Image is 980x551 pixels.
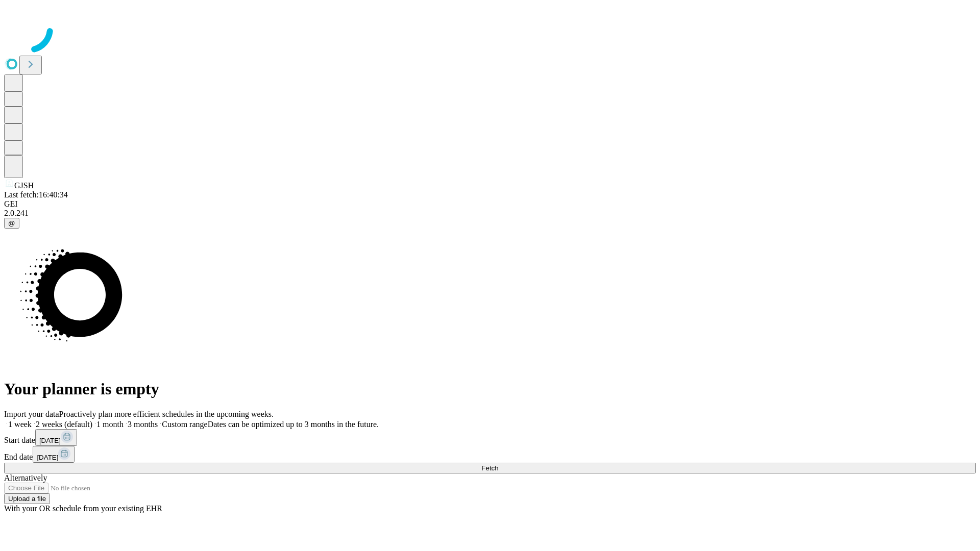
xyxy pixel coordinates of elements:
[59,410,274,418] span: Proactively plan more efficient schedules in the upcoming weeks.
[4,218,19,229] button: @
[4,493,50,504] button: Upload a file
[481,464,498,472] span: Fetch
[8,420,32,429] span: 1 week
[39,437,61,444] span: [DATE]
[33,446,75,463] button: [DATE]
[128,420,158,429] span: 3 months
[4,429,976,446] div: Start date
[36,420,92,429] span: 2 weeks (default)
[4,190,68,199] span: Last fetch: 16:40:34
[35,429,77,446] button: [DATE]
[4,446,976,463] div: End date
[37,454,58,461] span: [DATE]
[96,420,124,429] span: 1 month
[4,199,976,209] div: GEI
[4,209,976,218] div: 2.0.241
[208,420,379,429] span: Dates can be optimized up to 3 months in the future.
[4,463,976,473] button: Fetch
[162,420,207,429] span: Custom range
[8,219,15,227] span: @
[4,504,162,513] span: With your OR schedule from your existing EHR
[4,473,47,482] span: Alternatively
[4,380,976,398] h1: Your planner is empty
[4,410,59,418] span: Import your data
[14,181,34,190] span: GJSH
